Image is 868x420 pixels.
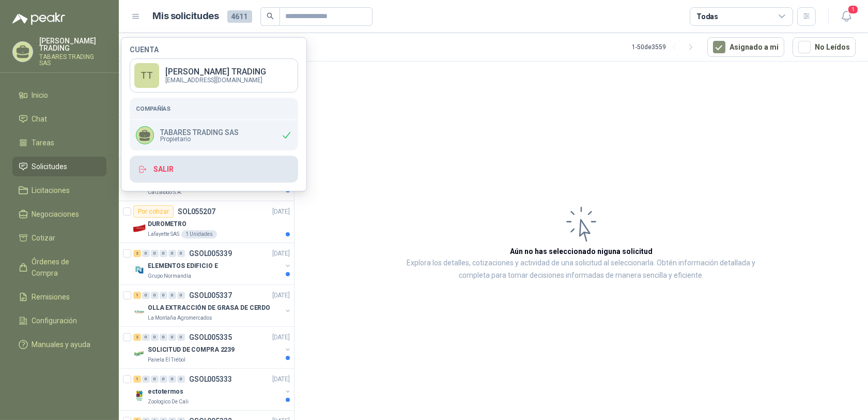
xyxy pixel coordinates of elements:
button: No Leídos [793,37,856,57]
a: 1 0 0 0 0 0 GSOL005337[DATE] Company LogoOLLA EXTRACCIÓN DE GRASA DE CERDOLa Montaña Agromercados [133,289,292,322]
span: Tareas [32,137,55,148]
div: 0 [177,376,185,383]
img: Company Logo [133,306,146,318]
button: Asignado a mi [707,37,784,57]
a: Negociaciones [12,204,106,224]
a: TT[PERSON_NAME] TRADING[EMAIL_ADDRESS][DOMAIN_NAME] [130,58,298,93]
a: Cotizar [12,228,106,248]
p: [PERSON_NAME] TRADING [165,68,266,76]
p: SOL055207 [178,208,215,215]
p: Zoologico De Cali [148,398,189,406]
h3: Aún no has seleccionado niguna solicitud [510,246,653,257]
div: Todas [696,11,718,22]
span: Remisiones [32,291,70,303]
div: 0 [168,250,176,257]
div: 0 [142,292,150,299]
a: Licitaciones [12,181,106,200]
p: ELEMENTOS EDIFICIO E [148,261,218,271]
span: 4611 [227,10,252,23]
div: 0 [160,250,167,257]
span: search [267,12,274,20]
p: GSOL005337 [189,292,232,299]
a: 2 0 0 0 0 0 GSOL005339[DATE] Company LogoELEMENTOS EDIFICIO EGrupo Normandía [133,247,292,280]
div: 0 [160,376,167,383]
div: 0 [177,334,185,341]
p: [DATE] [272,291,290,301]
p: GSOL005339 [189,250,232,257]
div: 0 [168,334,176,341]
div: 1 - 50 de 3559 [632,39,699,55]
div: 1 [133,292,141,299]
h1: Mis solicitudes [153,9,219,24]
div: 2 [133,334,141,341]
a: 1 0 0 0 0 0 GSOL005333[DATE] Company LogoectotermosZoologico De Cali [133,373,292,406]
a: Tareas [12,133,106,153]
span: Manuales y ayuda [32,339,91,350]
div: 0 [151,376,159,383]
p: [PERSON_NAME] TRADING [39,37,106,52]
p: Calzatodo S.A. [148,188,182,197]
p: [DATE] [272,249,290,259]
a: Chat [12,109,106,129]
div: 0 [151,292,159,299]
div: 0 [151,250,159,257]
span: Solicitudes [32,161,68,172]
span: Negociaciones [32,208,80,220]
span: Licitaciones [32,185,70,196]
div: 1 [133,376,141,383]
p: La Montaña Agromercados [148,314,212,322]
img: Company Logo [133,389,146,402]
div: 0 [177,250,185,257]
p: DUROMETRO [148,219,187,229]
p: Explora los detalles, cotizaciones y actividad de una solicitud al seleccionarla. Obtén informaci... [398,257,765,282]
p: [DATE] [272,374,290,384]
div: 0 [160,292,167,299]
a: Manuales y ayuda [12,335,106,354]
span: Chat [32,113,48,125]
p: GSOL005333 [189,376,232,383]
button: Salir [130,156,298,183]
a: Inicio [12,85,106,105]
a: Configuración [12,311,106,331]
div: Por cotizar [133,205,174,218]
div: 0 [151,334,159,341]
p: Panela El Trébol [148,356,185,364]
span: Propietario [160,136,239,142]
a: 2 0 0 0 0 0 GSOL005335[DATE] Company LogoSOLICITUD DE COMPRA 2239Panela El Trébol [133,331,292,364]
p: [EMAIL_ADDRESS][DOMAIN_NAME] [165,77,266,83]
p: [DATE] [272,207,290,217]
div: 0 [177,292,185,299]
p: [DATE] [272,333,290,342]
p: TABARES TRADING SAS [160,129,239,136]
div: 0 [168,292,176,299]
a: Remisiones [12,287,106,307]
a: Órdenes de Compra [12,252,106,283]
img: Logo peakr [12,12,65,25]
img: Company Logo [133,348,146,360]
p: GSOL005335 [189,334,232,341]
div: TT [134,63,159,88]
div: 0 [142,334,150,341]
div: 0 [168,376,176,383]
p: TABARES TRADING SAS [39,54,106,66]
div: 1 Unidades [181,230,217,238]
div: 0 [142,250,150,257]
div: 0 [142,376,150,383]
span: 1 [847,5,859,14]
div: 0 [160,334,167,341]
a: Por cotizarSOL055207[DATE] Company LogoDUROMETROLafayette SAS1 Unidades [119,201,294,243]
p: SOLICITUD DE COMPRA 2239 [148,345,235,355]
div: 2 [133,250,141,257]
h4: Cuenta [130,46,298,53]
div: TABARES TRADING SASPropietario [130,120,298,151]
span: Cotizar [32,232,56,244]
button: 1 [837,7,856,26]
img: Company Logo [133,222,146,234]
span: Órdenes de Compra [32,256,97,279]
img: Company Logo [133,264,146,276]
p: OLLA EXTRACCIÓN DE GRASA DE CERDO [148,303,270,313]
span: Configuración [32,315,78,326]
h5: Compañías [136,104,292,113]
p: ectotermos [148,387,183,397]
a: Solicitudes [12,157,106,176]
